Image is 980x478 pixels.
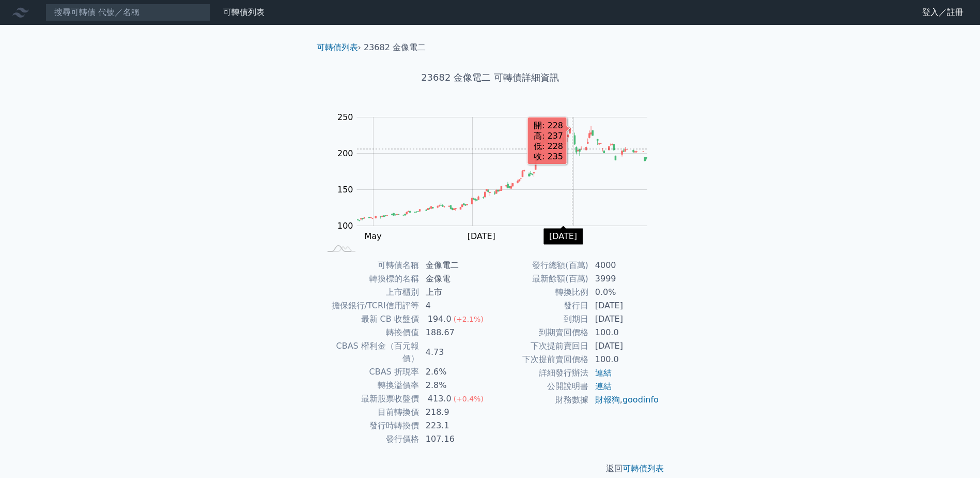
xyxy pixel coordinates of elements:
tspan: 250 [337,112,353,122]
td: 223.1 [419,419,490,432]
div: 413.0 [426,393,454,405]
td: 發行日 [490,299,589,312]
td: 發行總額(百萬) [490,259,589,272]
td: 0.0% [589,286,660,299]
td: 擔保銀行/TCRI信用評等 [321,299,419,312]
span: (+0.4%) [454,395,484,403]
td: 最新股票收盤價 [321,392,419,406]
td: 金像電二 [419,259,490,272]
td: 4.73 [419,339,490,365]
td: 上市 [419,286,490,299]
td: 100.0 [589,326,660,339]
td: 轉換價值 [321,326,419,339]
td: 2.8% [419,379,490,392]
tspan: 200 [337,148,353,158]
td: CBAS 權利金（百元報價） [321,339,419,365]
td: 188.67 [419,326,490,339]
td: 轉換標的名稱 [321,272,419,286]
td: 3999 [589,272,660,286]
a: 登入／註冊 [914,4,972,21]
td: , [589,393,660,407]
td: 發行時轉換價 [321,419,419,432]
td: 下次提前賣回價格 [490,353,589,366]
td: 最新餘額(百萬) [490,272,589,286]
tspan: May [365,231,382,241]
td: 到期日 [490,312,589,326]
a: goodinfo [623,395,659,405]
a: 財報狗 [595,395,620,405]
td: 公開說明書 [490,380,589,393]
td: 到期賣回價格 [490,326,589,339]
tspan: 150 [337,185,353,195]
a: 可轉債列表 [223,7,265,17]
a: 連結 [595,368,612,378]
tspan: 100 [337,221,353,231]
a: 可轉債列表 [317,42,358,52]
li: › [317,41,361,54]
td: CBAS 折現率 [321,365,419,379]
div: 194.0 [426,313,454,325]
td: 詳細發行辦法 [490,366,589,380]
td: 目前轉換價 [321,406,419,419]
td: 100.0 [589,353,660,366]
span: (+2.1%) [454,315,484,323]
g: Chart [332,112,663,262]
input: 搜尋可轉債 代號／名稱 [45,4,211,21]
td: 最新 CB 收盤價 [321,312,419,326]
td: 可轉債名稱 [321,259,419,272]
td: 金像電 [419,272,490,286]
td: 轉換比例 [490,286,589,299]
p: 返回 [308,462,672,475]
td: 2.6% [419,365,490,379]
h1: 23682 金像電二 可轉債詳細資訊 [308,70,672,85]
tspan: [DATE] [468,231,495,241]
td: 財務數據 [490,393,589,407]
td: 4000 [589,259,660,272]
td: 轉換溢價率 [321,379,419,392]
td: 4 [419,299,490,312]
td: [DATE] [589,312,660,326]
li: 23682 金像電二 [364,41,426,54]
td: [DATE] [589,299,660,312]
td: 107.16 [419,432,490,446]
td: [DATE] [589,339,660,353]
a: 連結 [595,381,612,391]
td: 上市櫃別 [321,286,419,299]
td: 發行價格 [321,432,419,446]
a: 可轉債列表 [623,464,664,473]
td: 218.9 [419,406,490,419]
td: 下次提前賣回日 [490,339,589,353]
tspan: Sep [566,231,582,241]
